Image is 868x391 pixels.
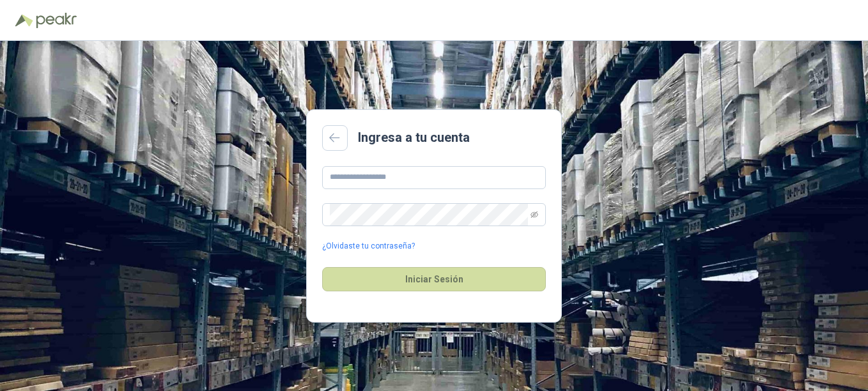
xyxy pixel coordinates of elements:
img: Peakr [36,13,77,28]
a: ¿Olvidaste tu contraseña? [322,240,415,252]
button: Iniciar Sesión [322,267,546,291]
img: Logo [15,14,33,27]
h2: Ingresa a tu cuenta [358,128,470,148]
span: eye-invisible [531,211,538,218]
